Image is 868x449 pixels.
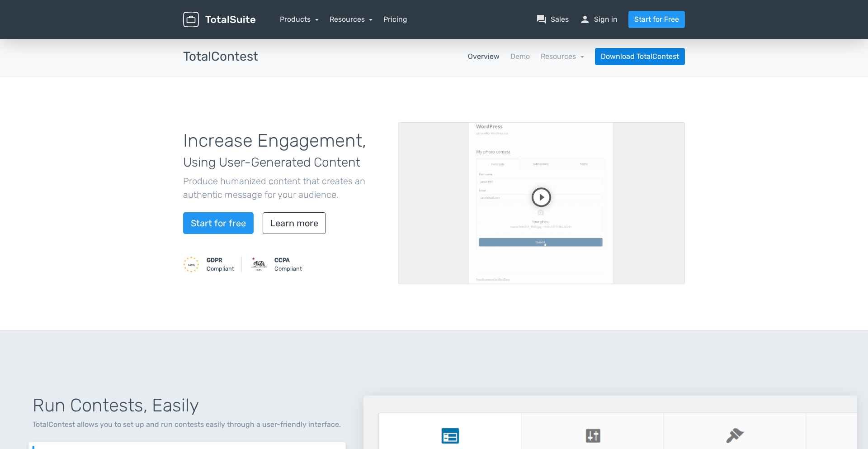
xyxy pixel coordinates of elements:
h1: Run Contests, Easily [33,396,342,416]
a: Overview [468,51,500,62]
span: question_answer [536,14,547,25]
span: Using User-Generated Content [183,155,360,170]
a: Start for free [183,212,254,234]
a: personSign in [580,14,618,25]
a: Resources [330,15,373,24]
small: Compliant [207,256,234,273]
strong: CCPA [274,257,290,263]
a: Pricing [383,14,407,25]
h3: TotalContest [183,50,258,64]
span: person [580,14,590,25]
a: Download TotalContest [595,48,685,65]
p: TotalContest allows you to set up and run contests easily through a user-friendly interface. [33,419,342,430]
small: Compliant [274,256,302,273]
a: Resources [541,52,584,61]
a: Demo [510,51,530,62]
strong: GDPR [207,257,222,263]
img: TotalSuite for WordPress [183,12,255,28]
a: Learn more [263,212,326,234]
a: Start for Free [628,11,685,28]
img: CCPA [251,256,267,272]
img: GDPR [183,256,199,272]
p: Produce humanized content that creates an authentic message for your audience. [183,174,384,201]
h1: Increase Engagement, [183,131,384,171]
a: Products [280,15,319,24]
a: question_answerSales [536,14,569,25]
